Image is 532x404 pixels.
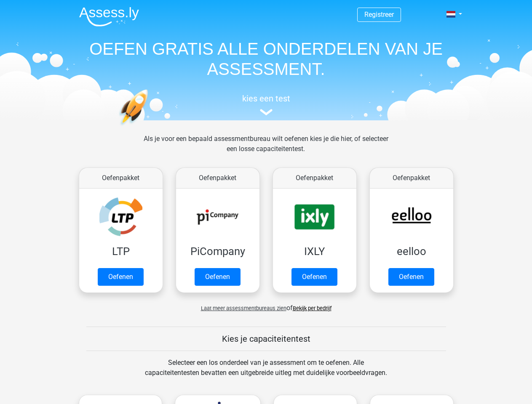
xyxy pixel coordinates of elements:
[388,268,434,286] a: Oefenen
[137,358,395,388] div: Selecteer een los onderdeel van je assessment om te oefenen. Alle capaciteitentesten bevatten een...
[98,268,144,286] a: Oefenen
[291,268,337,286] a: Oefenen
[260,109,273,115] img: assessment
[79,7,139,27] img: Assessly
[86,334,446,344] h5: Kies je capaciteitentest
[201,305,286,311] span: Laat meer assessmentbureaus zien
[195,268,241,286] a: Oefenen
[137,134,395,164] div: Als je voor een bepaald assessmentbureau wilt oefenen kies je die hier, of selecteer een losse ca...
[72,93,460,104] h5: kies een test
[72,296,460,313] div: of
[72,93,460,116] a: kies een test
[364,11,394,19] a: Registreer
[119,89,181,165] img: oefenen
[293,305,331,311] a: Bekijk per bedrijf
[72,39,460,79] h1: OEFEN GRATIS ALLE ONDERDELEN VAN JE ASSESSMENT.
